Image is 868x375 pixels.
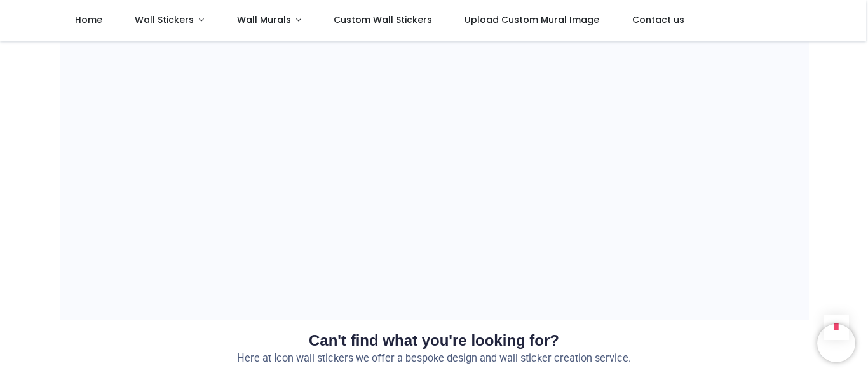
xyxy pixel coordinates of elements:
[60,351,809,366] p: Here at Icon wall stickers we offer a bespoke design and wall sticker creation service.
[60,330,809,351] h2: Can't find what you're looking for?
[75,13,102,26] span: Home
[632,13,684,26] span: Contact us
[237,13,291,26] span: Wall Murals
[135,13,194,26] span: Wall Stickers
[465,13,599,26] span: Upload Custom Mural Image
[817,324,855,362] iframe: Brevo live chat
[334,13,432,26] span: Custom Wall Stickers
